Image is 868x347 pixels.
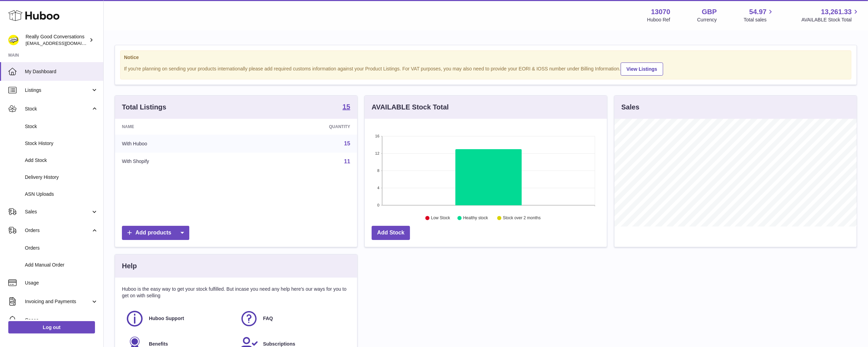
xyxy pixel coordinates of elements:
[375,151,379,155] text: 12
[124,54,848,61] strong: Notice
[801,7,860,23] a: 13,261.33 AVAILABLE Stock Total
[343,103,350,110] strong: 15
[26,33,88,47] div: Really Good Conversations
[149,315,184,322] span: Huboo Support
[125,309,233,328] a: Huboo Support
[697,17,717,23] div: Currency
[801,17,860,23] span: AVAILABLE Stock Total
[377,186,379,190] text: 4
[25,317,98,324] span: Cases
[25,227,91,234] span: Orders
[749,7,766,17] span: 54.97
[25,245,98,251] span: Orders
[651,7,670,17] strong: 13070
[25,87,91,94] span: Listings
[122,261,137,271] h3: Help
[115,135,246,153] td: With Huboo
[8,35,19,45] img: hello@reallygoodconversations.co
[647,17,670,23] div: Huboo Ref
[744,7,774,23] a: 54.97 Total sales
[25,262,98,268] span: Add Manual Order
[702,7,717,17] strong: GBP
[26,40,102,46] span: [EMAIL_ADDRESS][DOMAIN_NAME]
[343,103,350,112] a: 15
[115,119,246,135] th: Name
[621,103,639,112] h3: Sales
[263,315,273,322] span: FAQ
[25,280,98,286] span: Usage
[821,7,852,17] span: 13,261.33
[122,103,166,112] h3: Total Listings
[246,119,357,135] th: Quantity
[122,286,350,299] p: Huboo is the easy way to get your stock fulfilled. But incase you need any help here's our ways f...
[503,216,541,221] text: Stock over 2 months
[25,191,98,197] span: ASN Uploads
[25,140,98,147] span: Stock History
[744,17,774,23] span: Total sales
[122,226,189,240] a: Add products
[25,174,98,181] span: Delivery History
[115,153,246,171] td: With Shopify
[377,203,379,207] text: 0
[372,103,449,112] h3: AVAILABLE Stock Total
[25,106,91,112] span: Stock
[25,68,98,75] span: My Dashboard
[377,168,379,173] text: 8
[8,321,95,334] a: Log out
[344,141,350,146] a: 15
[621,62,663,76] a: View Listings
[463,216,488,221] text: Healthy stock
[431,216,450,221] text: Low Stock
[372,226,410,240] a: Add Stock
[344,158,350,164] a: 11
[240,309,347,328] a: FAQ
[25,298,91,305] span: Invoicing and Payments
[25,157,98,164] span: Add Stock
[124,61,848,76] div: If you're planning on sending your products internationally please add required customs informati...
[25,123,98,130] span: Stock
[25,209,91,215] span: Sales
[375,134,379,138] text: 16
